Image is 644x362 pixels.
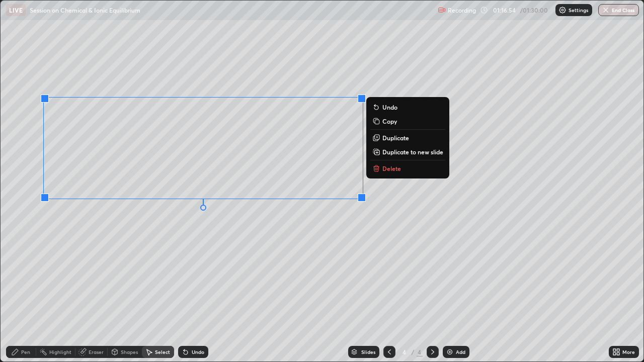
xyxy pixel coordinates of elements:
div: 4 [399,349,410,355]
div: 4 [417,347,423,356]
div: Slides [361,349,375,354]
button: End Class [598,4,639,16]
div: Select [155,349,170,354]
p: Undo [382,103,397,111]
img: class-settings-icons [558,6,567,14]
p: Copy [382,117,397,125]
div: Add [456,349,465,354]
p: LIVE [9,6,23,14]
div: More [622,349,635,354]
button: Undo [370,101,445,113]
button: Duplicate [370,132,445,144]
p: Duplicate to new slide [382,148,443,156]
div: Pen [21,349,30,354]
button: Delete [370,162,445,174]
img: recording.375f2c34.svg [438,6,446,14]
p: Recording [448,7,476,14]
div: Shapes [121,349,138,354]
p: Delete [382,164,401,172]
div: Eraser [89,349,104,354]
p: Settings [569,8,588,13]
button: Copy [370,115,445,127]
p: Session on Chemical & Ionic Equilibrium [30,6,140,14]
p: Duplicate [382,134,409,142]
div: / [412,349,415,355]
div: Highlight [49,349,71,354]
img: add-slide-button [446,348,454,356]
div: Undo [192,349,204,354]
img: end-class-cross [602,6,610,14]
button: Duplicate to new slide [370,146,445,158]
